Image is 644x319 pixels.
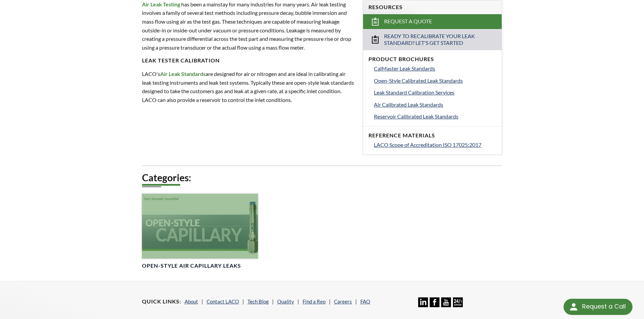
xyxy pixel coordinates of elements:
[374,77,463,84] span: Open-Style Calibrated Leak Standards
[374,64,496,73] a: CalMaster Leak Standards
[363,14,502,29] a: Request a Quote
[374,141,481,148] span: LACO Scope of Accreditation ISO 17025:2017
[142,298,181,305] h4: Quick Links
[247,298,269,304] a: Tech Blog
[453,297,463,307] img: 24/7 Support Icon
[374,113,458,119] span: Reservoir Calibrated Leak Standards
[374,100,496,109] a: Air Calibrated Leak Standards
[368,4,496,11] h4: Resources
[374,89,454,96] span: Leak Standard Calibration Services
[185,298,198,304] a: About
[453,302,463,308] a: 24/7 Support
[142,70,355,104] p: LACO's are designed for air or nitrogen and are ideal in calibrating air leak testing instruments...
[303,298,326,304] a: Find a Rep
[374,65,435,72] span: CalMaster Leak Standards
[363,29,502,50] a: Ready to Recalibrate Your Leak Standard? Let's Get Started
[582,299,626,314] div: Request a Call
[277,298,294,304] a: Quality
[568,301,579,312] img: round button
[368,132,496,139] h4: Reference Materials
[374,140,496,149] a: LACO Scope of Accreditation ISO 17025:2017
[207,298,239,304] a: Contact LACO
[160,71,206,77] strong: Air Leak Standards
[142,194,258,270] a: Open-Style Capillary headerOpen-Style Air Capillary Leaks
[374,101,443,108] span: Air Calibrated Leak Standards
[142,171,502,184] h2: Categories:
[374,88,496,97] a: Leak Standard Calibration Services
[142,262,241,269] h4: Open-Style Air Capillary Leaks
[142,57,355,64] h4: Leak Tester Calibration
[564,299,633,315] div: Request a Call
[142,1,180,7] strong: Air Leak Testing
[360,298,370,304] a: FAQ
[384,18,432,25] span: Request a Quote
[374,76,496,85] a: Open-Style Calibrated Leak Standards
[334,298,352,304] a: Careers
[368,56,496,63] h4: Product Brochures
[374,112,496,121] a: Reservoir Calibrated Leak Standards
[384,33,482,47] span: Ready to Recalibrate Your Leak Standard? Let's Get Started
